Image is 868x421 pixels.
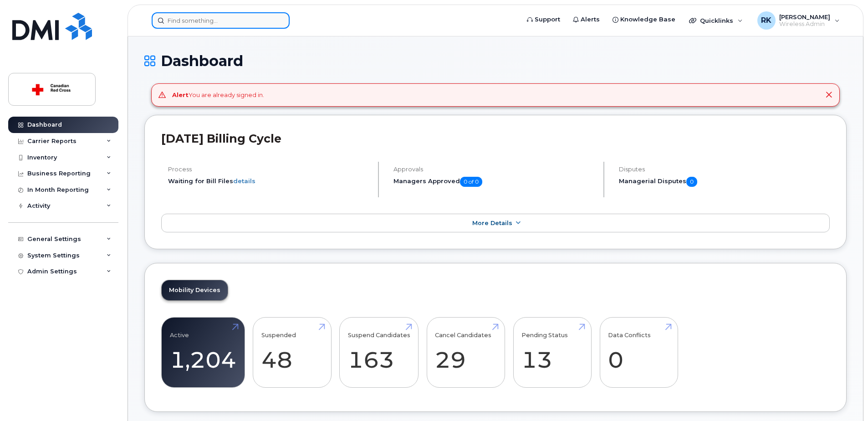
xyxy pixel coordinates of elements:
h5: Managers Approved [393,177,596,187]
span: More Details [472,220,512,226]
span: 0 [686,177,697,187]
h5: Managerial Disputes [619,177,830,187]
h4: Process [168,166,370,173]
h1: Dashboard [144,53,847,69]
a: Data Conflicts 0 [608,323,669,383]
span: 0 of 0 [460,177,482,187]
a: Pending Status 13 [521,323,583,383]
a: Suspend Candidates 163 [348,323,410,383]
a: Mobility Devices [162,280,228,300]
a: details [233,177,255,185]
a: Active 1,204 [170,323,236,383]
a: Cancel Candidates 29 [435,323,496,383]
li: Waiting for Bill Files [168,177,370,185]
h2: [DATE] Billing Cycle [161,132,830,145]
strong: Alert [172,91,189,98]
a: Suspended 48 [261,323,323,383]
h4: Disputes [619,166,830,173]
h4: Approvals [393,166,596,173]
div: You are already signed in. [172,91,264,99]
